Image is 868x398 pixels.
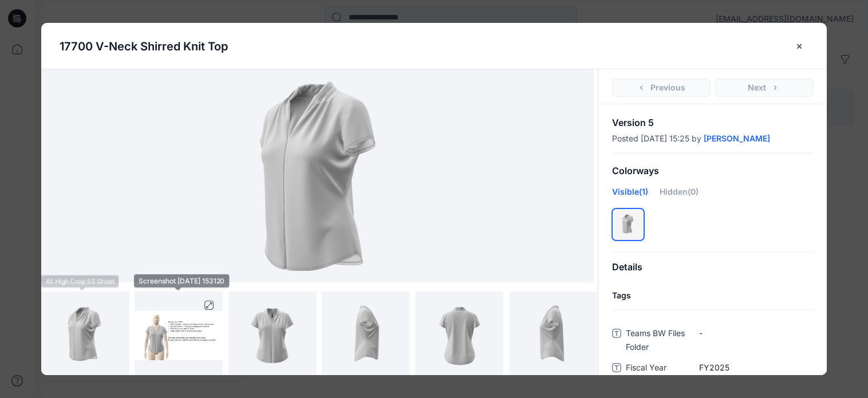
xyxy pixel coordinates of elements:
img: Screenshot 2025-09-26 153120 [135,311,223,360]
span: Fiscal Year [626,361,695,377]
img: 17700 Revised Styling 9-26-2025 shorter neckline [140,69,495,282]
button: close-btn [791,37,808,56]
p: 17700 V-Neck Shirred Knit Top [60,38,228,55]
div: Visible (1) [612,186,648,206]
img: Front High Crop SS Ghost [237,291,307,380]
a: [PERSON_NAME] [704,134,770,143]
img: Right High Crop Ghost [330,291,401,380]
button: full screen [200,296,218,314]
div: Colorway 1 [612,208,644,241]
div: Details [598,253,827,282]
span: - [699,327,813,339]
div: Posted [DATE] 15:25 by [612,134,813,143]
span: FY2025 [699,361,813,373]
div: Colorways [598,156,827,186]
img: Back High Crop SS Ghost [424,291,495,380]
div: Hidden (0) [660,186,699,206]
img: 45 High Crop SS Ghost [50,291,120,380]
span: Teams BW Files Folder [626,326,695,354]
img: Left High Crop Ghost [518,291,588,380]
h4: Tags [598,291,827,301]
p: Version 5 [612,118,813,127]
